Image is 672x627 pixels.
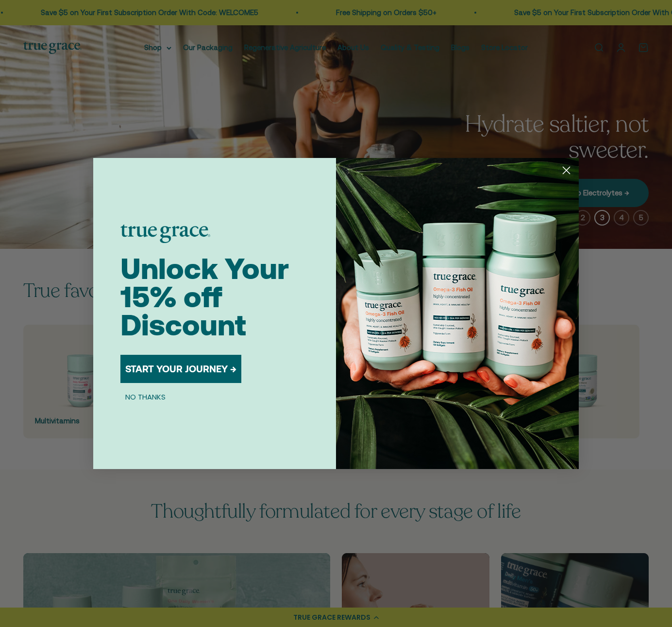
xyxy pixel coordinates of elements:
img: 098727d5-50f8-4f9b-9554-844bb8da1403.jpeg [336,158,579,469]
button: Close dialog [558,162,575,179]
img: logo placeholder [120,225,210,243]
button: START YOUR JOURNEY → [120,355,241,383]
button: NO THANKS [120,391,170,402]
span: Unlock Your 15% off Discount [120,252,289,342]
